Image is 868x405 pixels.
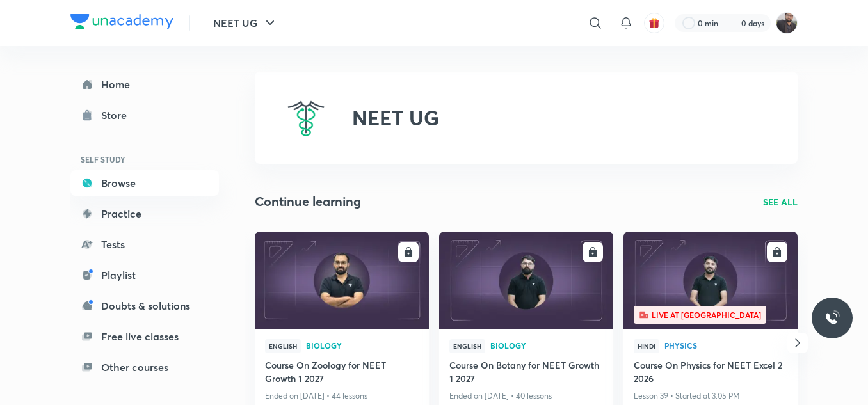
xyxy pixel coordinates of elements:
[70,232,219,257] a: Tests
[634,358,787,388] a: Course On Physics for NEET Excel 2 2026
[285,97,326,138] img: NEET UG
[306,342,419,349] span: Biology
[70,170,219,196] a: Browse
[644,13,664,33] button: avatar
[265,388,419,404] p: Ended on [DATE] • 44 lessons
[70,14,173,33] a: Company Logo
[776,12,798,34] img: Vishal Choudhary
[70,293,219,319] a: Doubts & solutions
[648,17,660,29] img: avatar
[437,230,615,330] img: new-thumbnail
[634,306,766,324] span: Live at [GEOGRAPHIC_DATA]
[255,232,429,329] a: new-thumbnail
[70,14,173,29] img: Company Logo
[763,195,798,209] a: SEE ALL
[664,342,787,351] a: Physics
[824,310,840,326] img: ttu
[490,342,603,351] a: Biology
[623,232,798,329] a: new-thumbnailLive at [GEOGRAPHIC_DATA]
[101,107,134,123] div: Store
[449,358,603,388] a: Course On Botany for NEET Growth 1 2027
[70,72,219,97] a: Home
[726,17,739,29] img: streak
[255,192,361,211] h2: Continue learning
[306,342,419,351] a: Biology
[449,388,603,404] p: Ended on [DATE] • 40 lessons
[352,106,439,130] h2: NEET UG
[634,388,787,404] p: Lesson 39 • Started at 3:05 PM
[70,262,219,288] a: Playlist
[70,102,219,128] a: Store
[70,354,219,380] a: Other courses
[439,232,613,329] a: new-thumbnail
[70,324,219,349] a: Free live classes
[253,230,430,330] img: new-thumbnail
[664,342,787,349] span: Physics
[70,148,219,170] h6: SELF STUDY
[490,342,603,349] span: Biology
[265,358,419,388] a: Course On Zoology for NEET Growth 1 2027
[70,201,219,226] a: Practice
[622,230,799,330] img: new-thumbnail
[265,339,301,353] span: English
[449,339,485,353] span: English
[634,339,659,353] span: Hindi
[205,10,285,36] button: NEET UG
